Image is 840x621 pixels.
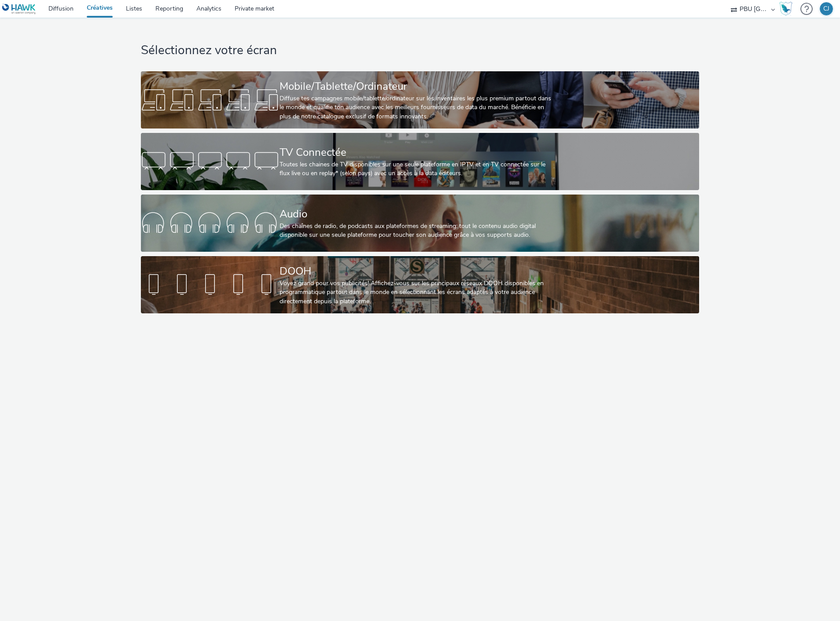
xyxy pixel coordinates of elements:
[280,279,557,306] div: Voyez grand pour vos publicités! Affichez-vous sur les principaux réseaux DOOH disponibles en pro...
[141,195,699,252] a: AudioDes chaînes de radio, de podcasts aux plateformes de streaming: tout le contenu audio digita...
[280,79,557,94] div: Mobile/Tablette/Ordinateur
[280,94,557,121] div: Diffuse tes campagnes mobile/tablette/ordinateur sur les inventaires les plus premium partout dan...
[141,42,699,59] h1: Sélectionnez votre écran
[2,4,36,15] img: undefined Logo
[280,222,557,240] div: Des chaînes de radio, de podcasts aux plateformes de streaming: tout le contenu audio digital dis...
[280,264,557,279] div: DOOH
[280,206,557,222] div: Audio
[141,133,699,190] a: TV ConnectéeToutes les chaines de TV disponibles sur une seule plateforme en IPTV et en TV connec...
[280,145,557,160] div: TV Connectée
[823,2,829,15] div: CJ
[779,2,796,16] a: Hawk Academy
[141,256,699,313] a: DOOHVoyez grand pour vos publicités! Affichez-vous sur les principaux réseaux DOOH disponibles en...
[141,71,699,129] a: Mobile/Tablette/OrdinateurDiffuse tes campagnes mobile/tablette/ordinateur sur les inventaires le...
[779,2,792,16] img: Hawk Academy
[280,160,557,178] div: Toutes les chaines de TV disponibles sur une seule plateforme en IPTV et en TV connectée sur le f...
